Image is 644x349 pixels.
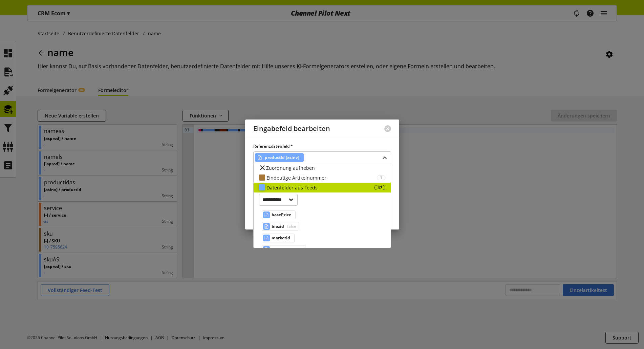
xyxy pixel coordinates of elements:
span: false [286,222,296,231]
div: Datenfelder aus Feeds [266,184,374,191]
div: Eindeutige Artikelnummer [266,174,377,181]
span: Zuordnung aufheben [266,164,315,171]
div: 1 [377,175,385,180]
span: marketId [272,234,290,242]
label: Referenzdatenfeld * [253,143,391,149]
div: 47 [374,185,385,190]
span: productId [asinv] [265,153,299,162]
span: 8.0 [296,245,303,254]
span: basePrice [272,211,291,219]
span: netContent [272,245,295,254]
span: biozid [272,222,284,231]
h2: Eingabefeld bearbeiten [253,125,330,133]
